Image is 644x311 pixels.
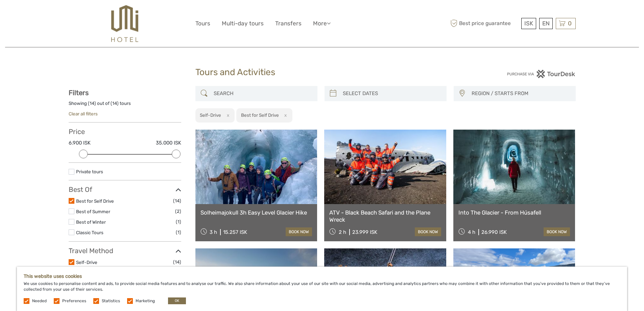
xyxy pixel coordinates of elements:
a: Classic Tours [76,230,103,235]
input: SELECT DATES [340,88,443,99]
h2: Best for Self Drive [241,112,279,118]
div: 15.257 ISK [223,229,247,235]
a: Tours [195,19,210,28]
a: book now [544,227,570,236]
a: Solheimajokull 3h Easy Level Glacier Hike [200,209,312,216]
label: 6.900 ISK [69,139,91,147]
span: (14) [173,197,181,205]
h3: Best Of [69,185,181,194]
a: Best of Winter [76,219,106,225]
div: We use cookies to personalise content and ads, to provide social media features and to analyse ou... [17,267,627,311]
a: Private tours [76,169,103,174]
span: 2 h [339,229,346,235]
span: 3 h [210,229,217,235]
div: 26.990 ISK [481,229,507,235]
label: 35.000 ISK [156,139,181,147]
span: Best price guarantee [449,18,520,29]
a: book now [415,227,441,236]
a: Best for Self Drive [76,198,114,204]
span: (2) [175,207,181,215]
span: ISK [524,20,533,27]
a: Transfers [275,19,302,28]
label: Needed [32,298,47,304]
a: Best of Summer [76,209,110,214]
span: 4 h [468,229,475,235]
div: 23.999 ISK [352,229,377,235]
label: 14 [112,100,117,107]
a: book now [286,227,312,236]
a: Multi-day tours [222,19,264,28]
a: Clear all filters [69,111,98,116]
input: SEARCH [211,88,314,99]
h3: Price [69,128,181,136]
div: Showing ( ) out of ( ) tours [69,100,181,111]
strong: Filters [69,89,89,97]
img: PurchaseViaTourDesk.png [507,70,575,78]
label: 14 [90,100,94,107]
span: (1) [176,228,181,236]
span: (1) [176,218,181,226]
span: (14) [173,258,181,266]
label: Preferences [62,298,86,304]
a: More [313,19,331,28]
a: Self-Drive [76,260,97,265]
label: Statistics [102,298,120,304]
a: ATV - Black Beach Safari and the Plane Wreck [329,209,441,223]
h2: Self-Drive [200,112,221,118]
img: 526-1e775aa5-7374-4589-9d7e-5793fb20bdfc_logo_big.jpg [111,5,138,42]
button: x [280,112,289,119]
button: OK [168,297,186,304]
h3: Travel Method [69,247,181,255]
button: REGION / STARTS FROM [469,88,572,99]
button: x [222,112,231,119]
div: EN [539,18,553,29]
label: Marketing [136,298,155,304]
span: 0 [567,20,573,27]
h1: Tours and Activities [195,67,449,78]
a: Into The Glacier - From Húsafell [458,209,570,216]
h5: This website uses cookies [24,273,620,279]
